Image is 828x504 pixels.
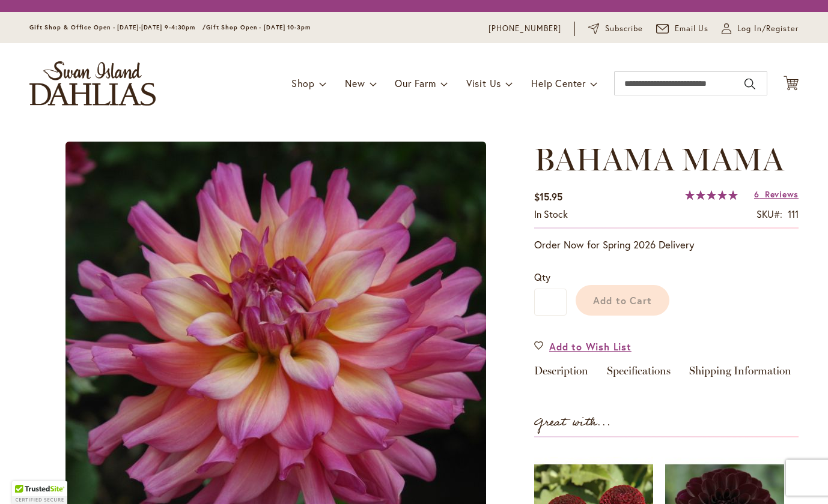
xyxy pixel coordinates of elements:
span: New [345,77,365,89]
div: 111 [788,208,799,221]
span: Gift Shop Open - [DATE] 10-3pm [206,23,311,31]
a: Email Us [656,23,709,35]
span: Gift Shop & Office Open - [DATE]-[DATE] 9-4:30pm / [29,23,206,31]
span: Our Farm [395,77,436,89]
span: 6 [754,188,760,200]
strong: Great with... [534,413,611,433]
div: Detailed Product Info [534,365,799,383]
a: Description [534,365,588,383]
span: In stock [534,208,568,220]
span: $15.95 [534,190,562,203]
a: Log In/Register [722,23,799,35]
span: Add to Wish List [549,340,632,353]
span: Reviews [765,188,799,200]
span: Qty [534,271,550,283]
a: Specifications [607,365,671,383]
div: Availability [534,208,568,221]
strong: SKU [756,208,782,220]
span: Shop [291,77,315,89]
a: Add to Wish List [534,340,632,353]
iframe: Launch Accessibility Center [9,461,43,495]
button: Search [744,74,755,94]
span: BAHAMA MAMA [534,140,784,178]
a: 6 Reviews [754,188,799,200]
a: Shipping Information [689,365,791,383]
span: Log In/Register [737,23,799,35]
a: [PHONE_NUMBER] [489,23,561,35]
div: 100% [685,190,738,200]
a: store logo [29,61,156,106]
span: Help Center [531,77,586,89]
span: Visit Us [466,77,501,89]
a: Subscribe [588,23,643,35]
span: Subscribe [605,23,643,35]
p: Order Now for Spring 2026 Delivery [534,238,799,252]
span: Email Us [675,23,709,35]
